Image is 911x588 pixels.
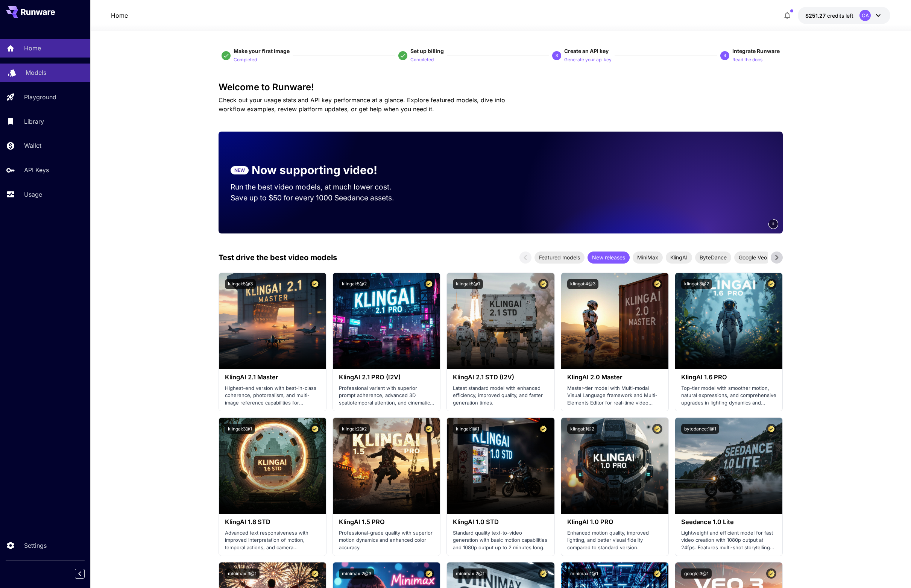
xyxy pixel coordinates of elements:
[424,568,434,579] button: Certified Model – Vetted for best performance and includes a commercial license.
[447,273,554,369] img: alt
[695,253,731,261] span: ByteDance
[772,221,774,227] span: 2
[339,518,434,526] h3: KlingAI 1.5 PRO
[24,165,49,174] p: API Keys
[310,568,320,579] button: Certified Model – Vetted for best performance and includes a commercial license.
[732,55,762,64] button: Read the docs
[732,56,762,64] p: Read the docs
[410,56,434,64] p: Completed
[681,568,712,579] button: google:3@1
[652,568,662,579] button: Certified Model – Vetted for best performance and includes a commercial license.
[75,569,85,579] button: Collapse sidebar
[333,273,440,369] img: alt
[681,529,776,552] p: Lightweight and efficient model for fast video creation with 1080p output at 24fps. Features mult...
[652,279,662,289] button: Certified Model – Vetted for best performance and includes a commercial license.
[225,529,320,552] p: Advanced text responsiveness with improved interpretation of motion, temporal actions, and camera...
[410,48,444,54] span: Set up billing
[734,252,771,264] div: Google Veo
[219,82,783,92] h3: Welcome to Runware!
[567,518,662,526] h3: KlingAI 1.0 PRO
[805,12,827,19] span: $251.27
[666,252,692,264] div: KlingAI
[681,424,719,434] button: bytedance:1@1
[567,385,662,407] p: Master-tier model with Multi-modal Visual Language framework and Multi-Elements Editor for real-t...
[339,568,374,579] button: minimax:2@3
[219,418,326,514] img: alt
[234,55,257,64] button: Completed
[447,418,554,514] img: alt
[339,529,434,552] p: Professional-grade quality with superior motion dynamics and enhanced color accuracy.
[24,541,47,550] p: Settings
[225,518,320,526] h3: KlingAI 1.6 STD
[453,529,548,552] p: Standard quality text-to-video generation with basic motion capabilities and 1080p output up to 2...
[675,273,782,369] img: alt
[453,385,548,407] p: Latest standard model with enhanced efficiency, improved quality, and faster generation times.
[424,424,434,434] button: Certified Model – Vetted for best performance and includes a commercial license.
[111,11,128,20] nav: breadcrumb
[310,424,320,434] button: Certified Model – Vetted for best performance and includes a commercial license.
[219,252,337,263] p: Test drive the best video models
[567,424,597,434] button: klingai:1@2
[681,518,776,526] h3: Seedance 1.0 Lite
[534,252,585,264] div: Featured models
[724,52,726,59] p: 4
[453,279,483,289] button: klingai:5@1
[410,55,434,64] button: Completed
[225,279,256,289] button: klingai:5@3
[556,52,558,59] p: 3
[453,518,548,526] h3: KlingAI 1.0 STD
[675,418,782,514] img: alt
[652,424,662,434] button: Certified Model – Vetted for best performance and includes a commercial license.
[310,279,320,289] button: Certified Model – Vetted for best performance and includes a commercial license.
[80,567,90,580] div: Collapse sidebar
[333,418,440,514] img: alt
[534,253,585,261] span: Featured models
[734,253,771,261] span: Google Veo
[453,374,548,381] h3: KlingAI 2.1 STD (I2V)
[681,279,712,289] button: klingai:3@2
[538,424,548,434] button: Certified Model – Vetted for best performance and includes a commercial license.
[681,374,776,381] h3: KlingAI 1.6 PRO
[766,424,776,434] button: Certified Model – Vetted for best performance and includes a commercial license.
[766,279,776,289] button: Certified Model – Vetted for best performance and includes a commercial license.
[561,418,668,514] img: alt
[695,252,731,264] div: ByteDance
[24,44,41,53] p: Home
[234,56,257,64] p: Completed
[111,11,128,20] p: Home
[453,424,482,434] button: klingai:1@1
[827,12,853,19] span: credits left
[339,279,370,289] button: klingai:5@2
[26,68,46,77] p: Models
[24,117,44,126] p: Library
[567,374,662,381] h3: KlingAI 2.0 Master
[339,374,434,381] h3: KlingAI 2.1 PRO (I2V)
[766,568,776,579] button: Certified Model – Vetted for best performance and includes a commercial license.
[234,48,290,54] span: Make your first image
[219,96,505,113] span: Check out your usage stats and API key performance at a glance. Explore featured models, dive int...
[567,568,601,579] button: minimax:1@1
[798,7,890,24] button: $251.26908CA
[564,56,612,64] p: Generate your api key
[538,568,548,579] button: Certified Model – Vetted for best performance and includes a commercial license.
[633,252,663,264] div: MiniMax
[859,10,871,21] div: CA
[252,162,377,179] p: Now supporting video!
[24,141,41,150] p: Wallet
[453,568,487,579] button: minimax:2@1
[567,279,598,289] button: klingai:4@3
[681,385,776,407] p: Top-tier model with smoother motion, natural expressions, and comprehensive upgrades in lighting ...
[666,253,692,261] span: KlingAI
[219,273,326,369] img: alt
[339,385,434,407] p: Professional variant with superior prompt adherence, advanced 3D spatiotemporal attention, and ci...
[225,424,255,434] button: klingai:3@1
[805,12,853,20] div: $251.26908
[234,167,245,174] p: NEW
[564,55,612,64] button: Generate your api key
[564,48,609,54] span: Create an API key
[732,48,780,54] span: Integrate Runware
[225,568,260,579] button: minimax:3@1
[561,273,668,369] img: alt
[24,190,42,199] p: Usage
[231,192,406,203] p: Save up to $50 for every 1000 Seedance assets.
